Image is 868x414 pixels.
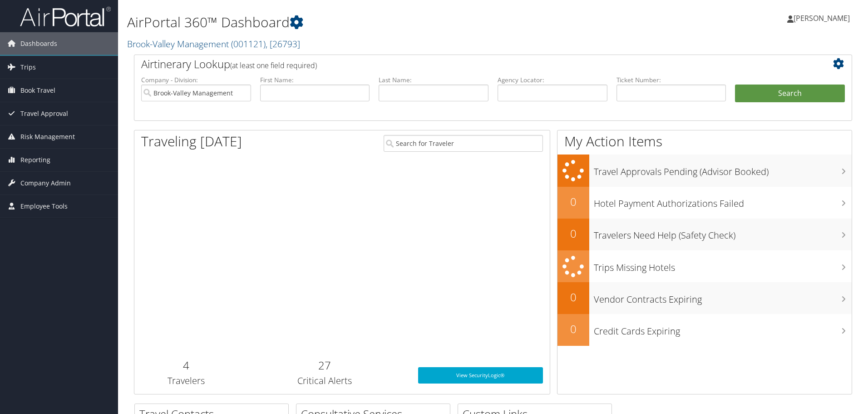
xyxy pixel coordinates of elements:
[141,75,251,85] label: Company - Division:
[594,193,852,210] h3: Hotel Payment Authorizations Failed
[141,374,232,387] h3: Travelers
[245,358,404,373] h2: 27
[20,56,36,79] span: Trips
[594,224,852,242] h3: Travelers Need Help (Safety Check)
[20,172,71,195] span: Company Admin
[557,155,852,187] a: Travel Approvals Pending (Advisor Booked)
[20,149,50,171] span: Reporting
[557,314,852,346] a: 0Credit Cards Expiring
[557,219,852,250] a: 0Travelers Need Help (Safety Check)
[20,79,55,102] span: Book Travel
[260,75,370,85] label: First Name:
[266,38,300,50] span: , [ 26793 ]
[141,132,242,151] h1: Traveling [DATE]
[557,250,852,283] a: Trips Missing Hotels
[557,132,852,151] h1: My Action Items
[557,321,589,337] h2: 0
[418,367,543,384] a: View SecurityLogic®
[787,5,859,32] a: [PERSON_NAME]
[20,32,57,55] span: Dashboards
[141,358,232,373] h2: 4
[557,289,589,305] h2: 0
[245,374,404,387] h3: Critical Alerts
[594,161,852,178] h3: Travel Approvals Pending (Advisor Booked)
[127,38,300,50] a: Brook-Valley Management
[498,75,607,85] label: Agency Locator:
[231,38,266,50] span: ( 001121 )
[384,135,543,152] input: Search for Traveler
[735,85,845,103] button: Search
[557,282,852,314] a: 0Vendor Contracts Expiring
[20,195,68,218] span: Employee Tools
[557,187,852,219] a: 0Hotel Payment Authorizations Failed
[379,75,488,85] label: Last Name:
[141,56,785,72] h2: Airtinerary Lookup
[230,60,317,70] span: (at least one field required)
[794,13,850,23] span: [PERSON_NAME]
[557,194,589,209] h2: 0
[557,226,589,241] h2: 0
[20,6,111,27] img: airportal-logo.png
[20,125,75,148] span: Risk Management
[594,289,852,306] h3: Vendor Contracts Expiring
[594,320,852,338] h3: Credit Cards Expiring
[616,75,726,85] label: Ticket Number:
[127,13,615,32] h1: AirPortal 360™ Dashboard
[594,257,852,274] h3: Trips Missing Hotels
[20,102,68,125] span: Travel Approval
